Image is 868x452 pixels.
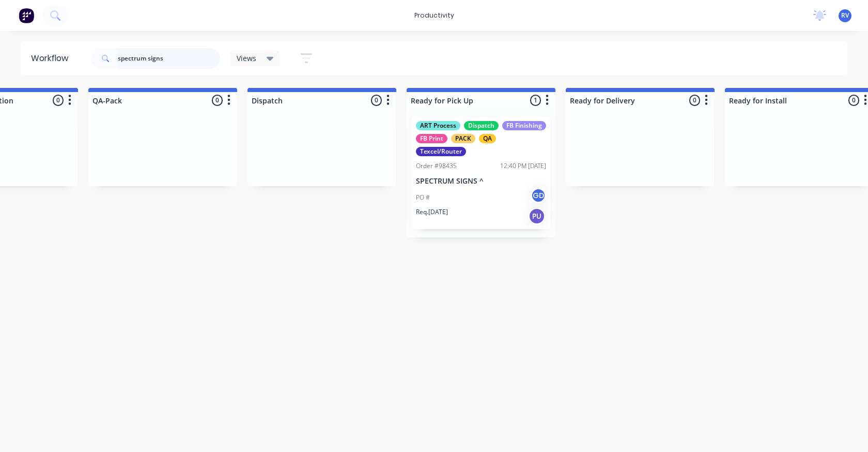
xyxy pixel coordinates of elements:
[31,52,73,65] div: Workflow
[412,117,550,229] div: ART ProcessDispatchFB FinishingFB PrintPACKQATexcel/RouterOrder #9843512:40 PM [DATE]SPECTRUM SIG...
[479,134,496,143] div: QA
[416,121,460,130] div: ART Process
[19,8,34,23] img: Factory
[416,147,466,156] div: Texcel/Router
[416,207,448,217] p: Req. [DATE]
[409,8,459,23] div: productivity
[118,48,220,69] input: Search for orders...
[500,161,546,171] div: 12:40 PM [DATE]
[416,134,447,143] div: FB Print
[464,121,499,130] div: Dispatch
[237,53,256,64] span: Views
[416,177,546,186] p: SPECTRUM SIGNS ^
[416,161,457,171] div: Order #98435
[416,193,430,202] p: PO #
[529,208,545,224] div: PU
[451,134,475,143] div: PACK
[841,11,849,20] span: RV
[502,121,546,130] div: FB Finishing
[531,188,546,203] div: GD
